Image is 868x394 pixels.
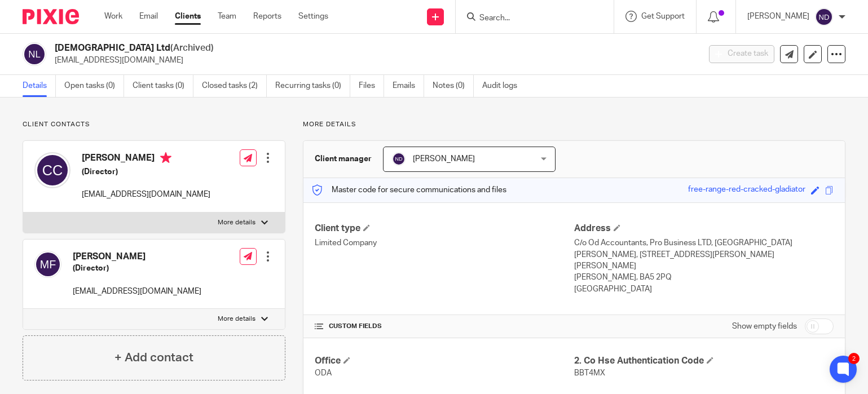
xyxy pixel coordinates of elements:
span: ODA [315,369,332,377]
img: svg%3E [815,8,833,26]
a: Notes (0) [433,75,474,97]
p: More details [218,315,255,324]
a: Details [23,75,56,97]
input: Search [478,14,580,24]
h4: + Add contact [114,349,193,366]
img: svg%3E [34,251,61,278]
img: svg%3E [34,152,71,188]
p: More details [303,120,845,129]
h4: Office [315,355,574,367]
h5: (Director) [73,263,201,274]
p: [EMAIL_ADDRESS][DOMAIN_NAME] [73,286,201,297]
div: free-range-red-cracked-gladiator [688,184,805,197]
a: Audit logs [482,75,526,97]
p: Client contacts [23,120,285,129]
h4: Address [574,223,834,234]
p: More details [218,218,255,227]
p: [PERSON_NAME] [747,11,809,22]
a: Email [139,11,158,22]
div: 2 [848,353,860,364]
a: Files [359,75,384,97]
a: Reports [253,11,281,22]
p: Limited Company [315,237,574,249]
i: Primary [160,152,171,163]
a: Work [104,11,122,22]
a: Clients [175,11,201,22]
h4: Client type [315,223,574,234]
a: Recurring tasks (0) [275,75,350,97]
h3: Client manager [315,153,372,165]
h4: [PERSON_NAME] [82,152,210,166]
span: Get Support [641,12,685,20]
a: Settings [298,11,328,22]
a: Client tasks (0) [133,75,193,97]
a: Open tasks (0) [64,75,124,97]
span: (Archived) [170,43,214,52]
img: Pixie [23,9,79,24]
h4: CUSTOM FIELDS [315,322,574,331]
span: BBT4MX [574,369,605,377]
p: C/o Od Accountants, Pro Business LTD, [GEOGRAPHIC_DATA][PERSON_NAME], [STREET_ADDRESS][PERSON_NAM... [574,237,834,272]
p: Master code for secure communications and files [312,184,506,196]
h5: (Director) [82,166,210,178]
p: [EMAIL_ADDRESS][DOMAIN_NAME] [82,189,210,200]
p: [EMAIL_ADDRESS][DOMAIN_NAME] [55,55,692,66]
img: svg%3E [392,152,406,166]
a: Team [218,11,236,22]
a: Closed tasks (2) [202,75,267,97]
h2: [DEMOGRAPHIC_DATA] Ltd [55,42,565,54]
p: [PERSON_NAME], BA5 2PQ [574,272,834,283]
a: Emails [393,75,424,97]
p: [GEOGRAPHIC_DATA] [574,284,834,295]
h4: 2. Co Hse Authentication Code [574,355,834,367]
label: Show empty fields [732,321,797,332]
button: Create task [709,45,774,63]
img: svg%3E [23,42,46,66]
span: [PERSON_NAME] [413,155,475,163]
h4: [PERSON_NAME] [73,251,201,263]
